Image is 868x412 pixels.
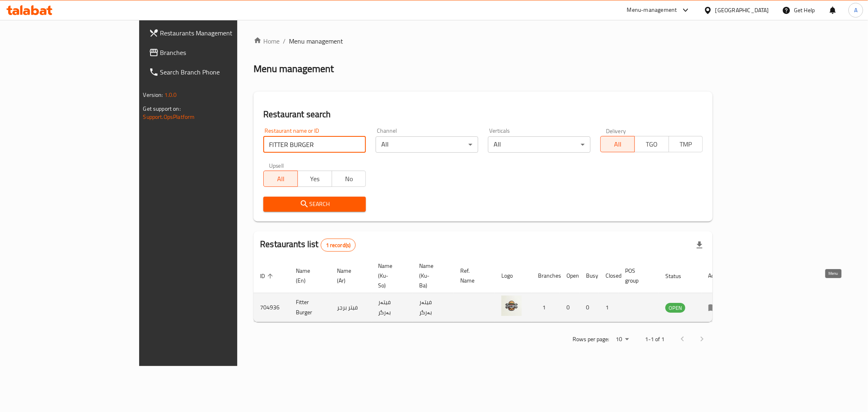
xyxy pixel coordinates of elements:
[665,303,685,313] span: OPEN
[260,271,275,281] span: ID
[270,199,359,209] span: Search
[672,138,700,150] span: TMP
[254,62,334,75] h2: Menu management
[419,261,444,290] span: Name (Ku-Ba)
[560,259,579,293] th: Open
[372,293,413,322] td: فیتەر بەرگر
[160,28,278,38] span: Restaurants Management
[142,43,284,62] a: Branches
[579,293,599,322] td: 0
[665,271,692,281] span: Status
[376,136,478,153] div: All
[488,136,590,153] div: All
[599,293,619,322] td: 1
[269,162,284,168] label: Upsell
[413,293,454,322] td: فیتەر بەرگر
[460,266,485,285] span: Ref. Name
[289,293,330,322] td: Fitter Burger
[715,6,769,15] div: [GEOGRAPHIC_DATA]
[142,62,284,82] a: Search Branch Phone
[378,261,403,290] span: Name (Ku-So)
[289,36,343,46] span: Menu management
[160,48,278,57] span: Branches
[142,23,284,43] a: Restaurants Management
[263,136,366,153] input: Search for restaurant name or ID..
[335,173,363,185] span: No
[296,266,321,285] span: Name (En)
[531,293,560,322] td: 1
[638,138,666,150] span: TGO
[531,259,560,293] th: Branches
[606,128,626,134] label: Delivery
[267,173,295,185] span: All
[495,259,531,293] th: Logo
[560,293,579,322] td: 0
[260,238,356,252] h2: Restaurants list
[600,136,635,152] button: All
[321,239,356,252] div: Total records count
[702,259,730,293] th: Action
[254,36,713,46] nav: breadcrumb
[143,90,163,100] span: Version:
[645,334,665,344] p: 1-1 of 1
[665,303,685,313] div: OPEN
[283,36,286,46] li: /
[854,6,857,15] span: A
[263,197,366,212] button: Search
[573,334,609,344] p: Rows per page:
[634,136,669,152] button: TGO
[337,266,362,285] span: Name (Ar)
[297,171,332,187] button: Yes
[301,173,329,185] span: Yes
[625,266,649,285] span: POS group
[263,108,703,121] h2: Restaurant search
[143,103,181,114] span: Get support on:
[143,112,195,122] a: Support.OpsPlatform
[612,333,632,346] div: Rows per page:
[627,5,677,15] div: Menu-management
[321,241,356,249] span: 1 record(s)
[604,138,632,150] span: All
[332,171,366,187] button: No
[164,90,177,100] span: 1.0.0
[599,259,619,293] th: Closed
[330,293,372,322] td: فيتر برجر
[690,235,709,255] div: Export file
[669,136,703,152] button: TMP
[160,67,278,77] span: Search Branch Phone
[501,296,522,316] img: Fitter Burger
[579,259,599,293] th: Busy
[263,171,298,187] button: All
[254,259,730,322] table: enhanced table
